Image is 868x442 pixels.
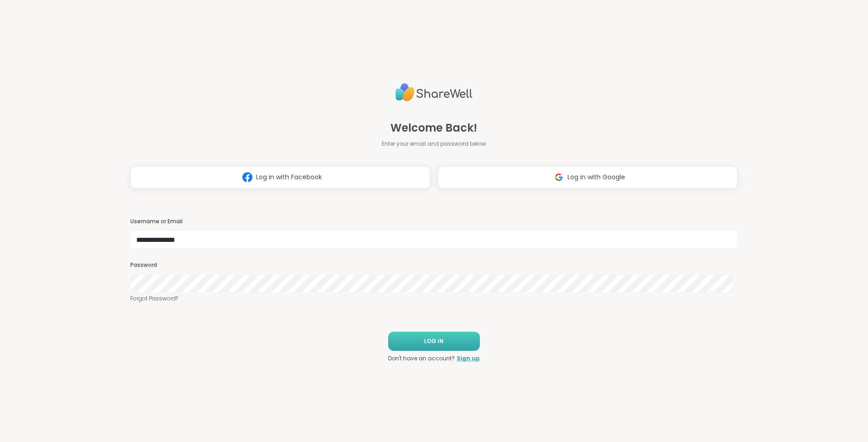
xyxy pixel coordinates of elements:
[256,172,322,182] span: Log in with Facebook
[395,79,473,105] img: ShareWell Logo
[388,354,455,363] span: Don't have an account?
[567,172,625,182] span: Log in with Google
[130,218,738,226] h3: Username or Email
[390,120,477,136] span: Welcome Back!
[130,295,738,303] a: Forgot Password?
[438,166,738,189] button: Log in with Google
[424,337,444,345] span: LOG IN
[239,169,256,186] img: ShareWell Logomark
[388,332,480,351] button: LOG IN
[130,166,430,189] button: Log in with Facebook
[382,140,486,148] span: Enter your email and password below
[457,354,480,363] a: Sign up
[130,261,738,269] h3: Password
[550,169,567,186] img: ShareWell Logomark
